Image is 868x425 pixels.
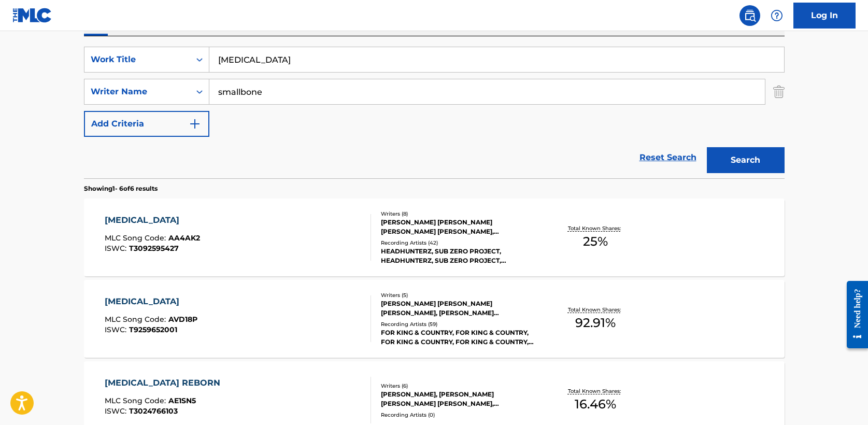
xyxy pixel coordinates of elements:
span: ISWC : [105,325,129,334]
a: [MEDICAL_DATA]MLC Song Code:AA4AK2ISWC:T3092595427Writers (8)[PERSON_NAME] [PERSON_NAME] [PERSON_... [84,199,785,276]
div: [PERSON_NAME] [PERSON_NAME] [PERSON_NAME] [PERSON_NAME], [PERSON_NAME], [PERSON_NAME], [PERSON_NA... [381,218,537,236]
div: [PERSON_NAME], [PERSON_NAME] [PERSON_NAME] [PERSON_NAME], [PERSON_NAME] [PERSON_NAME] [PERSON_NAM... [381,390,537,408]
div: Writers ( 8 ) [381,210,537,218]
span: AA4AK2 [168,233,200,243]
div: HEADHUNTERZ, SUB ZERO PROJECT, HEADHUNTERZ, SUB ZERO PROJECT, HEADHUNTERZ|SUB ZERO PROJECT, SUB Z... [381,247,537,265]
span: AE1SN5 [168,396,196,405]
iframe: Resource Center [839,273,868,357]
span: ISWC : [105,244,129,253]
img: 9d2ae6d4665cec9f34b9.svg [189,118,201,130]
div: [MEDICAL_DATA] [105,295,197,308]
a: Public Search [739,5,760,26]
a: Reset Search [634,146,702,169]
div: [PERSON_NAME] [PERSON_NAME] [PERSON_NAME], [PERSON_NAME] [PERSON_NAME] [PERSON_NAME], [PERSON_NAME] [381,299,537,318]
div: Recording Artists ( 0 ) [381,411,537,419]
img: Delete Criterion [773,79,785,105]
div: Work Title [91,53,184,66]
button: Add Criteria [84,111,209,137]
img: help [771,9,783,22]
span: MLC Song Code : [105,396,168,405]
div: [MEDICAL_DATA] REBORN [105,377,225,389]
button: Search [707,147,785,173]
span: MLC Song Code : [105,315,168,324]
span: MLC Song Code : [105,233,168,243]
div: [MEDICAL_DATA] [105,214,200,226]
span: 16.46 % [575,395,616,414]
div: FOR KING & COUNTRY, FOR KING & COUNTRY, FOR KING & COUNTRY, FOR KING & COUNTRY, FOR KING & COUNTRY [381,328,537,347]
span: T3092595427 [129,244,179,253]
p: Total Known Shares: [568,387,623,395]
div: Recording Artists ( 59 ) [381,320,537,328]
div: Writer Name [91,86,184,98]
span: AVD18P [168,315,197,324]
a: [MEDICAL_DATA]MLC Song Code:AVD18PISWC:T9259652001Writers (5)[PERSON_NAME] [PERSON_NAME] [PERSON_... [84,280,785,358]
div: Writers ( 5 ) [381,291,537,299]
div: Help [766,5,787,26]
p: Total Known Shares: [568,306,623,314]
img: MLC Logo [12,8,52,23]
span: 25 % [583,232,608,251]
div: Writers ( 6 ) [381,382,537,390]
span: T9259652001 [129,325,177,334]
span: 92.91 % [575,314,616,332]
div: Recording Artists ( 42 ) [381,239,537,247]
a: Log In [793,3,856,29]
img: search [744,9,756,22]
span: T3024766103 [129,406,178,416]
p: Showing 1 - 6 of 6 results [84,184,158,193]
p: Total Known Shares: [568,224,623,232]
span: ISWC : [105,406,129,416]
form: Search Form [84,47,785,178]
